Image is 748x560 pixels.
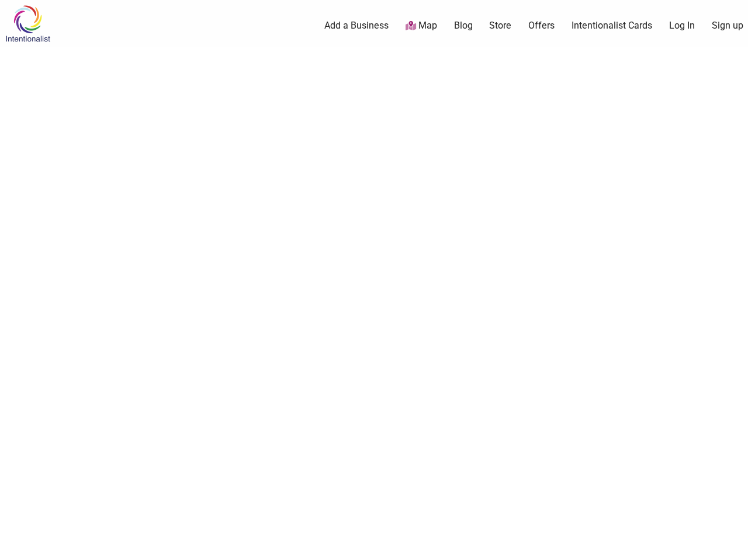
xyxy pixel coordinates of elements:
[712,19,743,32] a: Sign up
[324,19,389,32] a: Add a Business
[572,19,652,32] a: Intentionalist Cards
[406,19,437,33] a: Map
[669,19,695,32] a: Log In
[489,19,511,32] a: Store
[454,19,473,32] a: Blog
[528,19,555,32] a: Offers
